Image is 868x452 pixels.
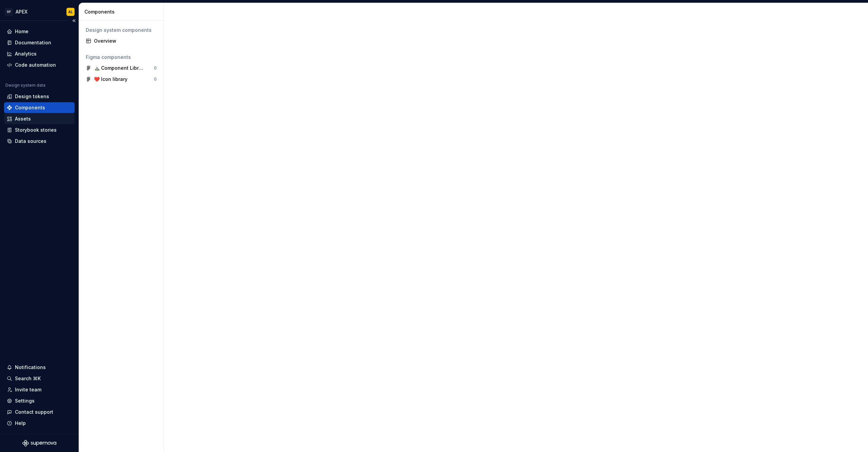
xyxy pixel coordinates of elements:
[15,386,41,393] div: Invite team
[15,115,31,122] div: Assets
[15,62,56,68] div: Code automation
[4,418,75,429] button: Help
[4,102,75,113] a: Components
[15,127,57,133] div: Storybook stories
[94,65,144,71] div: ⛰️ Component Library
[15,420,26,427] div: Help
[15,397,35,404] div: Settings
[4,113,75,124] a: Assets
[4,384,75,395] a: Invite team
[4,373,75,384] button: Search ⌘K
[16,8,27,15] div: APEX
[4,60,75,70] a: Code automation
[15,375,41,382] div: Search ⌘K
[86,27,157,34] div: Design system components
[154,77,157,82] div: 0
[83,63,159,73] a: ⛰️ Component Library0
[15,409,53,415] div: Contact support
[69,16,79,25] button: Collapse sidebar
[4,136,75,147] a: Data sources
[84,8,161,15] div: Components
[94,38,157,44] div: Overview
[15,364,46,371] div: Notifications
[4,48,75,59] a: Analytics
[22,440,56,447] svg: Supernova Logo
[15,104,45,111] div: Components
[4,362,75,373] button: Notifications
[5,8,13,16] div: OF
[1,4,77,19] button: OFAPEXAL
[83,36,159,46] a: Overview
[4,395,75,406] a: Settings
[15,28,28,35] div: Home
[4,407,75,417] button: Contact support
[15,50,37,57] div: Analytics
[83,74,159,85] a: ❤️ Icon library0
[15,138,46,145] div: Data sources
[4,37,75,48] a: Documentation
[15,39,51,46] div: Documentation
[154,65,157,71] div: 0
[4,26,75,37] a: Home
[4,91,75,102] a: Design tokens
[15,93,49,100] div: Design tokens
[4,125,75,135] a: Storybook stories
[94,76,127,83] div: ❤️ Icon library
[68,9,73,15] div: AL
[5,83,45,88] div: Design system data
[86,54,157,61] div: Figma components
